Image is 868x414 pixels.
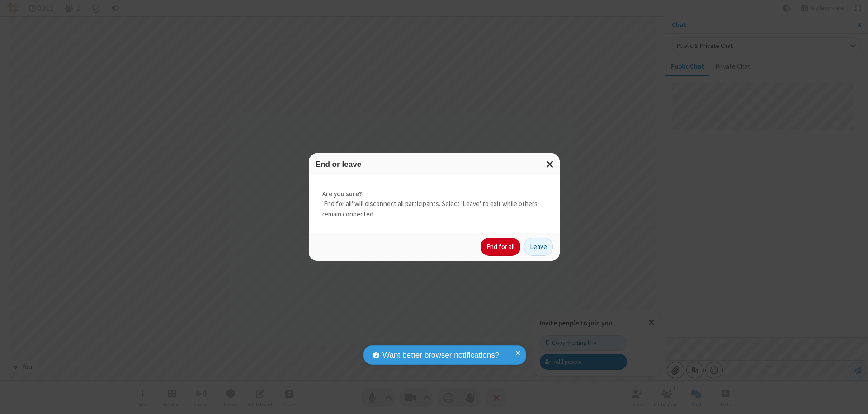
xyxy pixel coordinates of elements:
button: End for all [481,238,520,256]
div: 'End for all' will disconnect all participants. Select 'Leave' to exit while others remain connec... [309,175,560,233]
span: Want better browser notifications? [382,349,499,361]
h3: End or leave [316,160,553,169]
button: Leave [524,238,553,256]
strong: Are you sure? [322,189,546,199]
button: Close modal [541,153,560,175]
